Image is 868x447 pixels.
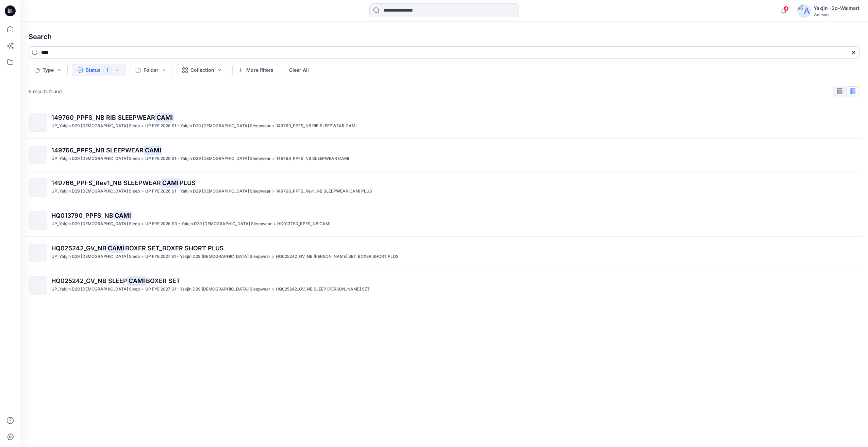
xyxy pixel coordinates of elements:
[51,114,155,121] span: 149760_PPFS_NB RIB SLEEPWEAR
[232,64,279,76] button: More filters
[23,27,865,46] h4: Search
[276,188,372,195] p: 149766_PPFS_Rev1_NB SLEEPWEAR CAMI PLUS
[814,12,859,17] div: Walmart
[141,253,144,260] p: >
[125,245,224,252] span: BOXER SET_BOXER SHORT PLUS
[106,243,125,253] mark: CAMI
[276,155,349,162] p: 149766_PPFS_NB SLEEPWEAR CAMI
[797,4,811,18] img: avatar
[161,178,180,187] mark: CAMI
[141,155,144,162] p: >
[24,109,864,136] a: 149760_PPFS_NB RIB SLEEPWEARCAMIUP_Yakjin D29 [DEMOGRAPHIC_DATA] Sleep>UP FYE 2026 S1 - Yakjin D2...
[51,179,161,186] span: 149766_PPFS_Rev1_NB SLEEPWEAR
[51,147,144,154] span: 149766_PPFS_NB SLEEPWEAR
[51,188,140,195] p: UP_Yakjin D29 Ladies Sleep
[814,4,859,12] div: Yakjin -3d-Walmart
[24,207,864,234] a: HQ013790_PPFS_NBCAMIUP_Yakjin D29 [DEMOGRAPHIC_DATA] Sleep>UP FYE 2026 S3 - Yakjin D29 [DEMOGRAPH...
[273,220,276,228] p: >
[24,272,864,299] a: HQ025242_GV_NB SLEEPCAMIBOXER SETUP_Yakjin D29 [DEMOGRAPHIC_DATA] Sleep>UP FYE 2027 S1 - Yakjin D...
[113,211,132,220] mark: CAMI
[24,174,864,201] a: 149766_PPFS_Rev1_NB SLEEPWEARCAMIPLUSUP_Yakjin D29 [DEMOGRAPHIC_DATA] Sleep>UP FYE 2026 S1 - Yakj...
[130,64,172,76] button: Folder
[144,145,162,155] mark: CAMI
[272,286,274,293] p: >
[145,253,270,260] p: UP FYE 2027 S1 - Yakjin D29 Ladies Sleepwear
[145,220,272,228] p: UP FYE 2026 S3 - Yakjin D29 Ladies Sleepwear
[145,286,270,293] p: UP FYE 2027 S1 - Yakjin D29 Ladies Sleepwear
[272,155,275,162] p: >
[283,64,315,76] button: Clear All
[155,113,174,122] mark: CAMI
[127,276,146,285] mark: CAMI
[272,188,275,195] p: >
[783,6,789,11] span: 4
[276,286,370,293] p: HQ025242_GV_NB SLEEP CAMI BOXER SET
[145,122,271,130] p: UP FYE 2026 S1 - Yakjin D29 Ladies Sleepwear
[177,64,228,76] button: Collection
[51,122,140,130] p: UP_Yakjin D29 Ladies Sleep
[141,122,144,130] p: >
[51,220,140,228] p: UP_Yakjin D29 Ladies Sleep
[145,188,271,195] p: UP FYE 2026 S1 - Yakjin D29 Ladies Sleepwear
[51,253,140,260] p: UP_Yakjin D29 Ladies Sleep
[277,220,330,228] p: HQ013790_PPFS_NB CAMI
[146,277,180,284] span: BOXER SET
[51,212,113,219] span: HQ013790_PPFS_NB
[29,64,68,76] button: Type
[51,155,140,162] p: UP_Yakjin D29 Ladies Sleep
[141,188,144,195] p: >
[24,142,864,168] a: 149766_PPFS_NB SLEEPWEARCAMIUP_Yakjin D29 [DEMOGRAPHIC_DATA] Sleep>UP FYE 2026 S1 - Yakjin D29 [D...
[180,179,196,186] span: PLUS
[24,239,864,266] a: HQ025242_GV_NBCAMIBOXER SET_BOXER SHORT PLUSUP_Yakjin D29 [DEMOGRAPHIC_DATA] Sleep>UP FYE 2027 S1...
[51,277,127,284] span: HQ025242_GV_NB SLEEP
[276,122,356,130] p: 149760_PPFS_NB RIB SLEEPWEAR CAMI
[29,88,62,95] p: 6 results found
[272,122,275,130] p: >
[51,286,140,293] p: UP_Yakjin D29 Ladies Sleep
[141,286,144,293] p: >
[276,253,399,260] p: HQ025242_GV_NB CAMI BOXER SET_BOXER SHORT PLUS
[72,64,126,76] button: Status1
[141,220,144,228] p: >
[272,253,274,260] p: >
[51,245,106,252] span: HQ025242_GV_NB
[145,155,271,162] p: UP FYE 2026 S1 - Yakjin D29 Ladies Sleepwear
